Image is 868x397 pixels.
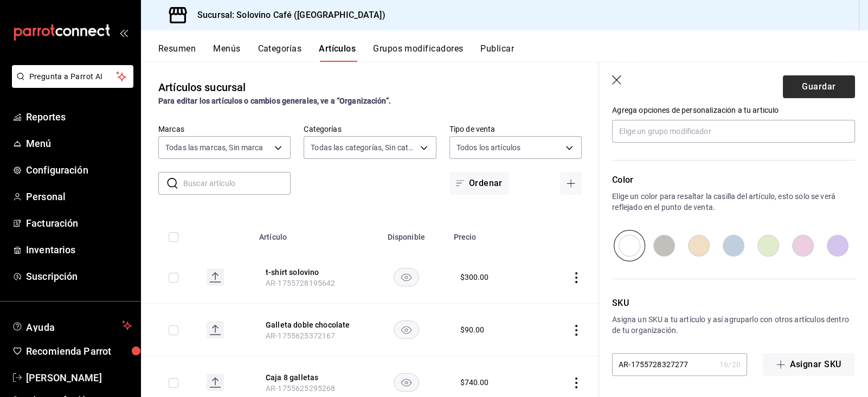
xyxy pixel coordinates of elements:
[460,377,488,388] div: $ 740.00
[373,43,463,62] button: Grupos modificadores
[213,43,240,62] button: Menús
[612,174,855,187] p: Color
[612,191,855,213] p: Elige un color para resaltar la casilla del artículo, esto solo se verá reflejado en el punto de ...
[158,79,246,95] div: Artículos sucursal
[365,216,447,251] th: Disponible
[460,324,484,335] div: $ 90.00
[26,110,132,124] span: Reportes
[266,372,352,383] button: edit-product-location
[253,216,365,251] th: Artículo
[571,325,582,336] button: actions
[8,79,133,90] a: Pregunta a Parrot AI
[158,43,196,62] button: Resumen
[460,272,488,283] div: $ 300.00
[449,125,582,133] label: Tipo de venta
[26,163,132,177] span: Configuración
[612,297,855,310] p: SKU
[26,136,132,151] span: Menú
[304,125,436,133] label: Categorías
[26,189,132,204] span: Personal
[763,353,855,376] button: Asignar SKU
[165,142,263,153] span: Todas las marcas, Sin marca
[258,43,302,62] button: Categorías
[266,319,352,330] button: edit-product-location
[266,331,335,340] span: AR-1755625372167
[266,279,335,287] span: AR-1755728195642
[158,97,391,105] strong: Para editar los artículos o cambios generales, ve a “Organización”.
[26,344,132,358] span: Recomienda Parrot
[12,65,133,88] button: Pregunta a Parrot AI
[158,43,868,62] div: navigation tabs
[719,359,741,370] div: 16 / 20
[449,172,509,195] button: Ordenar
[394,373,419,392] button: availability-product
[29,71,117,82] span: Pregunta a Parrot AI
[571,272,582,283] button: actions
[119,28,128,37] button: open_drawer_menu
[26,269,132,284] span: Suscripción
[612,314,855,336] p: Asigna un SKU a tu artículo y así agruparlo con otros artículos dentro de tu organización.
[189,9,385,22] h3: Sucursal: Solovino Café ([GEOGRAPHIC_DATA])
[783,75,855,98] button: Guardar
[612,105,855,116] p: Agrega opciones de personalización a tu artículo
[266,384,335,393] span: AR-1755625295268
[26,370,132,385] span: [PERSON_NAME]
[394,321,419,339] button: availability-product
[26,319,118,332] span: Ayuda
[26,242,132,257] span: Inventarios
[319,43,356,62] button: Artículos
[26,216,132,230] span: Facturación
[447,216,533,251] th: Precio
[571,377,582,388] button: actions
[394,268,419,286] button: availability-product
[183,172,291,194] input: Buscar artículo
[612,120,855,143] input: Elige un grupo modificador
[456,142,521,153] span: Todos los artículos
[266,267,352,278] button: edit-product-location
[158,125,291,133] label: Marcas
[480,43,514,62] button: Publicar
[311,142,416,153] span: Todas las categorías, Sin categoría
